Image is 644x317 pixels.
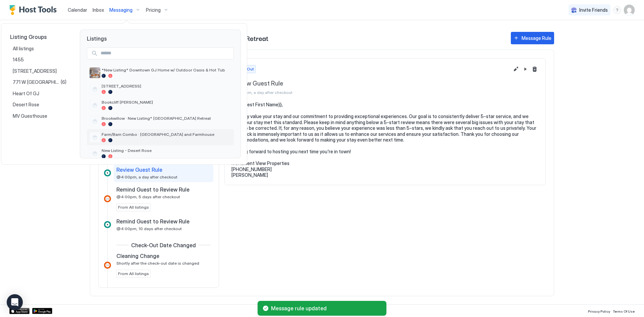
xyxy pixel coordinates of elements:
span: All listings [13,46,35,52]
span: *New Listing* Downtown GJ Home w/ Outdoor Oasis & Hot Tub [102,67,231,72]
span: New Listing - Desert Rose [102,148,231,153]
span: Desert Rose [13,102,40,108]
span: [STREET_ADDRESS] [102,84,231,89]
span: Bookcliff [PERSON_NAME] [102,100,231,105]
div: listing image [90,67,100,78]
span: Farm/Barn Combo · [GEOGRAPHIC_DATA] and Farmhouse [102,132,231,137]
span: Listings [80,30,240,42]
span: 771 W [GEOGRAPHIC_DATA] [13,79,61,85]
span: Listing Groups [10,34,69,40]
span: 1455 [13,57,25,63]
span: Heart Of GJ [13,91,40,97]
input: Input Field [98,48,233,59]
span: [STREET_ADDRESS] [13,68,58,74]
span: Brookwillow · New Listing* [GEOGRAPHIC_DATA] Retreat [102,116,231,121]
div: Open Intercom Messenger [7,294,23,310]
span: (6) [61,79,66,85]
span: MV Guesthouse [13,113,48,119]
